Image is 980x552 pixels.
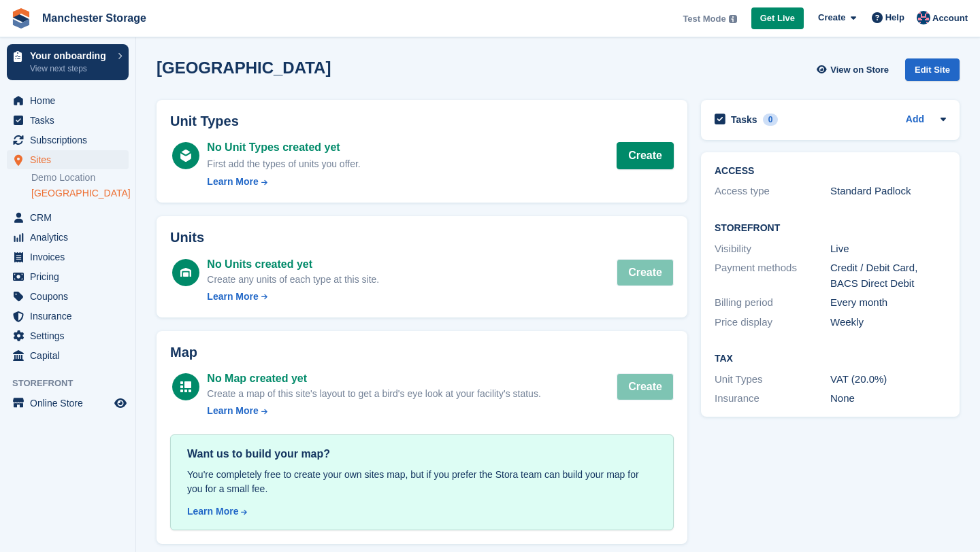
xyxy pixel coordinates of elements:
[715,166,946,177] h2: ACCESS
[30,91,112,110] span: Home
[30,267,112,286] span: Pricing
[31,171,129,184] a: Demo Location
[207,158,360,169] span: First add the types of units you offer.
[715,223,946,234] h2: Storefront
[37,7,152,29] a: Manchester Storage
[30,326,112,345] span: Settings
[830,391,946,407] div: None
[30,346,112,365] span: Capital
[30,63,111,75] p: View next steps
[207,370,540,387] div: No Map created yet
[763,114,779,126] div: 0
[617,259,674,286] button: Create
[715,184,830,199] div: Access type
[207,175,360,189] a: Learn More
[30,307,112,326] span: Insurance
[170,230,674,245] h2: Units
[905,58,960,81] div: Edit Site
[906,112,924,128] a: Add
[7,307,129,326] a: menu
[7,111,129,130] a: menu
[932,12,968,25] span: Account
[731,114,757,126] h2: Tasks
[715,260,830,291] div: Payment methods
[180,150,191,162] img: unit-type-icn-white-16d13ffa02960716e5f9c6ef3da9be9de4fcf26b26518e163466bdfb0a71253c.svg
[7,44,129,80] a: Your onboarding View next steps
[170,114,674,129] h2: Unit Types
[207,404,540,418] a: Learn More
[617,142,674,169] a: Create
[11,8,31,29] img: stora-icon-8386f47178a22dfd0bd8f6a31ec36ba5ce8667c1dd55bd0f319d3a0aa187defe.svg
[7,287,129,306] a: menu
[30,394,112,413] span: Online Store
[187,504,657,519] a: Learn More
[157,58,331,77] h2: [GEOGRAPHIC_DATA]
[729,15,737,23] img: icon-info-grey-7440780725fd019a000dd9b08b2336e03edf1995a4989e88bcd33f0948082b44.svg
[7,131,129,150] a: menu
[830,260,946,291] div: Credit / Debit Card, BACS Direct Debit
[830,315,946,330] div: Weekly
[187,504,238,519] div: Learn More
[207,139,360,156] div: No Unit Types created yet
[30,287,112,306] span: Coupons
[207,387,540,401] div: Create a map of this site's layout to get a bird's eye look at your facility's status.
[7,394,129,413] a: menu
[7,150,129,169] a: menu
[815,58,894,81] a: View on Store
[30,228,112,247] span: Analytics
[7,326,129,345] a: menu
[7,267,129,286] a: menu
[830,241,946,257] div: Live
[207,273,379,287] div: Create any units of each type at this site.
[30,51,111,61] p: Your onboarding
[207,256,379,273] div: No Units created yet
[207,290,258,304] div: Learn More
[683,12,725,26] span: Test Mode
[207,175,258,189] div: Learn More
[830,295,946,311] div: Every month
[30,247,112,266] span: Invoices
[7,91,129,110] a: menu
[31,187,129,200] a: [GEOGRAPHIC_DATA]
[715,241,830,257] div: Visibility
[207,404,258,418] div: Learn More
[715,372,830,387] div: Unit Types
[905,58,960,86] a: Edit Site
[715,353,946,364] h2: Tax
[715,391,830,407] div: Insurance
[30,208,112,227] span: CRM
[187,446,657,462] div: Want us to build your map?
[751,7,804,30] a: Get Live
[30,111,112,130] span: Tasks
[180,381,191,392] img: map-icn-white-8b231986280072e83805622d3debb4903e2986e43859118e7b4002611c8ef794.svg
[7,247,129,266] a: menu
[30,131,112,150] span: Subscriptions
[7,208,129,227] a: menu
[715,315,830,330] div: Price display
[112,395,129,411] a: Preview store
[7,228,129,247] a: menu
[170,345,674,360] h2: Map
[885,11,904,24] span: Help
[12,377,135,390] span: Storefront
[830,63,889,77] span: View on Store
[818,11,845,24] span: Create
[207,290,379,304] a: Learn More
[7,346,129,365] a: menu
[187,468,657,496] div: You're completely free to create your own sites map, but if you prefer the Stora team can build y...
[30,150,112,169] span: Sites
[715,295,830,311] div: Billing period
[830,184,946,199] div: Standard Padlock
[617,373,674,400] button: Create
[830,372,946,387] div: VAT (20.0%)
[180,268,191,277] img: unit-icn-white-d235c252c4782ee186a2df4c2286ac11bc0d7b43c5caf8ab1da4ff888f7e7cf9.svg
[760,12,795,25] span: Get Live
